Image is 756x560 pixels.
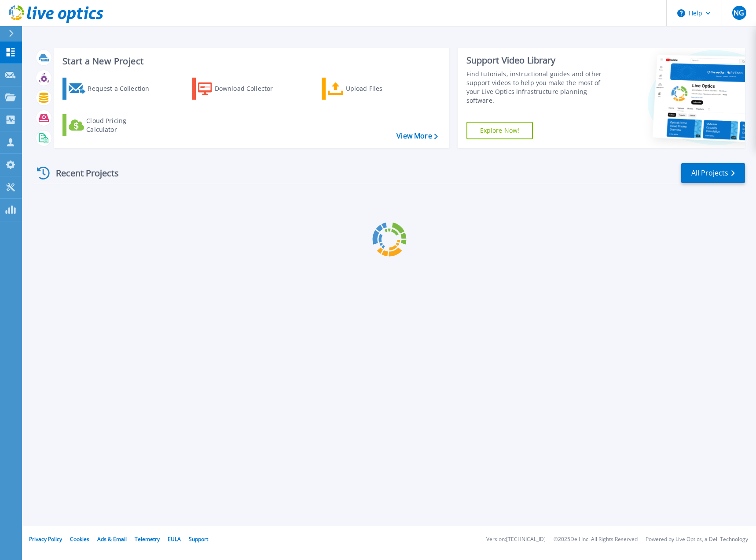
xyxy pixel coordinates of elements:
[554,537,638,542] li: © 2025 Dell Inc. All Rights Reserved
[466,70,612,105] div: Find tutorials, instructional guides and other support videos to help you make the most of your L...
[88,80,158,97] div: Request a Collection
[29,535,62,543] a: Privacy Policy
[215,80,285,97] div: Download Collector
[466,122,533,139] a: Explore Now!
[34,162,131,184] div: Recent Projects
[62,56,437,66] h3: Start a New Project
[322,78,420,100] a: Upload Files
[62,78,161,100] a: Request a Collection
[62,114,161,136] a: Cloud Pricing Calculator
[97,535,127,543] a: Ads & Email
[189,535,208,543] a: Support
[346,80,416,97] div: Upload Files
[86,116,157,134] div: Cloud Pricing Calculator
[466,55,612,66] div: Support Video Library
[396,132,437,140] a: View More
[734,9,744,16] span: NG
[646,537,748,542] li: Powered by Live Optics, a Dell Technology
[486,537,546,542] li: Version: [TECHNICAL_ID]
[681,163,745,183] a: All Projects
[192,78,290,100] a: Download Collector
[70,535,89,543] a: Cookies
[135,535,160,543] a: Telemetry
[168,535,181,543] a: EULA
